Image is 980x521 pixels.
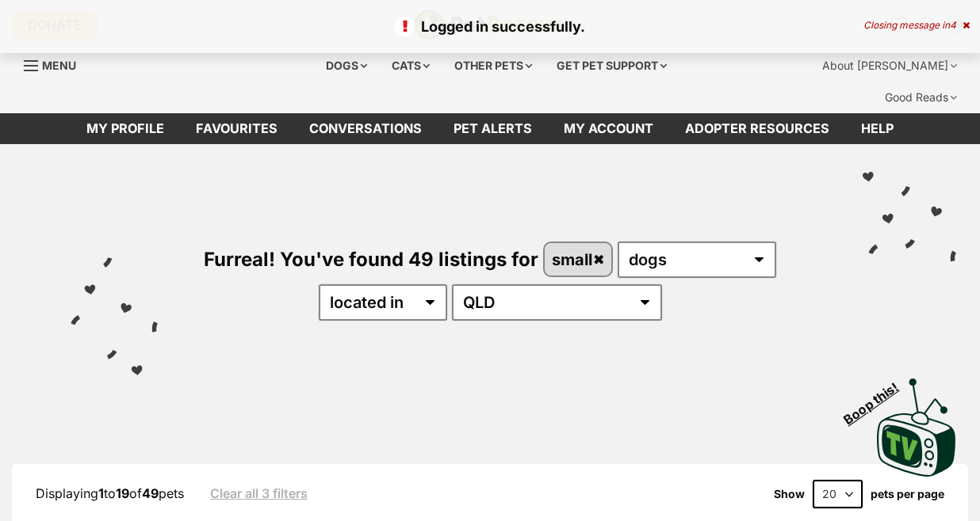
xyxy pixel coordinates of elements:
[774,488,805,500] span: Show
[16,16,964,37] p: Logged in successfully.
[293,113,438,144] a: conversations
[443,50,543,82] div: Other pets
[877,364,956,480] a: Boop this!
[845,113,909,144] a: Help
[811,50,968,82] div: About [PERSON_NAME]
[315,50,378,82] div: Dogs
[874,82,968,113] div: Good Reads
[142,485,159,501] strong: 49
[950,19,956,31] span: 4
[381,50,441,82] div: Cats
[877,378,956,477] img: PetRescue TV logo
[36,485,184,501] span: Displaying to of pets
[116,485,129,501] strong: 19
[98,485,104,501] strong: 1
[42,59,76,72] span: Menu
[863,20,970,31] div: Closing message in
[545,243,612,276] a: small
[210,486,308,500] a: Clear all 3 filters
[204,248,538,271] span: Furreal! You've found 49 listings for
[669,113,845,144] a: Adopter resources
[24,50,87,78] a: Menu
[548,113,669,144] a: My account
[180,113,293,144] a: Favourites
[871,488,944,500] label: pets per page
[546,50,678,82] div: Get pet support
[71,113,180,144] a: My profile
[841,370,914,427] span: Boop this!
[438,113,548,144] a: Pet alerts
